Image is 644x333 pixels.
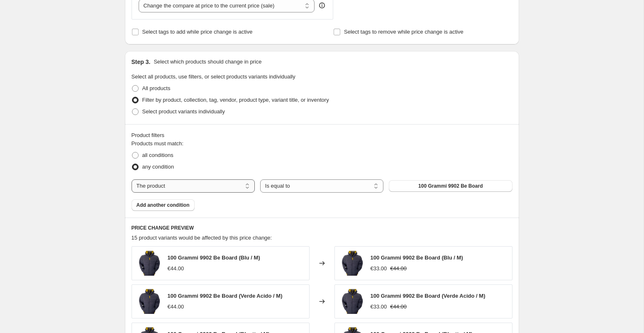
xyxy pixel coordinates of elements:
[142,164,174,170] span: any condition
[371,265,387,272] span: €33.00
[142,29,253,35] span: Select tags to add while price change is active
[168,265,184,272] span: €44.00
[142,85,171,91] span: All products
[168,293,283,299] span: 100 Grammi 9902 Be Board (Verde Acido / M)
[389,180,512,192] button: 100 Grammi 9902 Be Board
[142,108,225,115] span: Select product variants individually
[136,251,161,276] img: image4-removebg-preview_80x.png
[132,131,512,140] div: Product filters
[371,293,485,299] span: 100 Grammi 9902 Be Board (Verde Acido / M)
[418,183,483,189] span: 100 Grammi 9902 Be Board
[132,225,512,231] h6: PRICE CHANGE PREVIEW
[142,97,329,103] span: Filter by product, collection, tag, vendor, product type, variant title, or inventory
[168,255,260,261] span: 100 Grammi 9902 Be Board (Blu / M)
[137,202,190,208] span: Add another condition
[371,304,387,310] span: €33.00
[136,289,161,314] img: image4-removebg-preview_80x.png
[132,199,195,211] button: Add another condition
[168,304,184,310] span: €44.00
[390,265,407,272] span: €44.00
[132,140,184,147] span: Products must match:
[344,29,463,35] span: Select tags to remove while price change is active
[142,152,173,158] span: all conditions
[339,289,364,314] img: image4-removebg-preview_80x.png
[318,1,326,10] div: help
[390,304,407,310] span: €44.00
[132,73,295,80] span: Select all products, use filters, or select products variants individually
[339,251,364,276] img: image4-removebg-preview_80x.png
[132,235,272,241] span: 15 product variants would be affected by this price change:
[154,58,261,66] p: Select which products should change in price
[132,58,151,66] h2: Step 3.
[371,255,463,261] span: 100 Grammi 9902 Be Board (Blu / M)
